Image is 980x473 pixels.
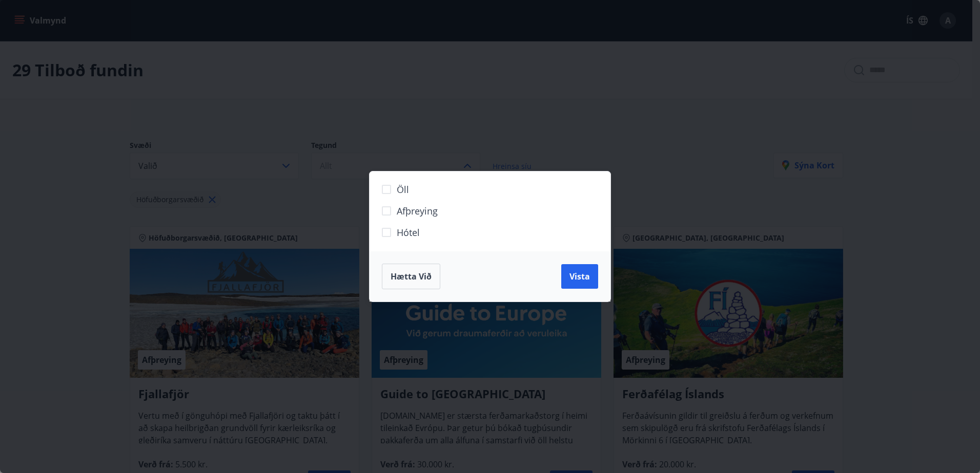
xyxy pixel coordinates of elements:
span: Hætta við [391,271,432,282]
span: Afþreying [397,204,438,218]
button: Hætta við [382,264,440,289]
span: Hótel [397,226,420,239]
button: Vista [561,264,598,289]
span: Öll [397,183,409,196]
span: Vista [569,271,590,282]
